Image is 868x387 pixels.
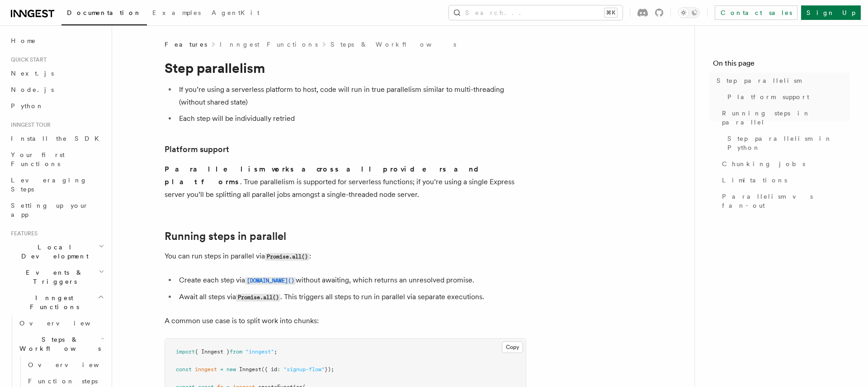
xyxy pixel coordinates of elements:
[265,253,309,261] code: Promise.all()
[801,5,861,20] a: Sign Up
[330,40,456,49] a: Steps & Workflows
[245,277,296,285] code: [DOMAIN_NAME]()
[7,264,106,290] button: Events & Triggers
[236,294,280,301] code: Promise.all()
[727,92,809,101] span: Platform support
[245,276,296,284] a: [DOMAIN_NAME]()
[61,3,147,25] a: Documentation
[11,151,65,167] span: Your first Functions
[176,349,195,355] span: import
[28,361,121,368] span: Overview
[7,239,106,264] button: Local Development
[195,366,217,373] span: inngest
[713,72,850,89] a: Step parallelism
[261,366,277,373] span: ({ id
[220,366,223,373] span: =
[7,197,106,223] a: Setting up your app
[19,320,113,327] span: Overview
[165,60,526,76] h1: Step parallelism
[147,3,206,24] a: Examples
[152,9,201,16] span: Examples
[7,293,98,311] span: Inngest Functions
[715,5,797,20] a: Contact sales
[502,341,523,353] button: Copy
[722,192,850,210] span: Parallelism vs fan-out
[176,291,526,304] li: Await all steps via . This triggers all steps to run in parallel via separate executions.
[165,250,526,263] p: You can run steps in parallel via :
[165,165,486,186] strong: Parallelism works across all providers and platforms
[176,83,526,109] li: If you’re using a serverless platform to host, code will run in true parallelism similar to multi...
[176,112,526,125] li: Each step will be individually retried
[7,130,106,147] a: Install the SDK
[11,177,87,193] span: Leveraging Steps
[283,366,325,373] span: "signup-flow"
[11,86,54,93] span: Node.js
[7,147,106,172] a: Your first Functions
[7,268,99,286] span: Events & Triggers
[277,366,280,373] span: :
[724,89,850,105] a: Platform support
[176,366,192,373] span: const
[7,65,106,81] a: Next.js
[718,188,850,214] a: Parallelism vs fan-out
[195,349,230,355] span: { Inngest }
[28,377,98,385] span: Function steps
[11,135,104,142] span: Install the SDK
[165,230,286,243] a: Running steps in parallel
[7,230,38,237] span: Features
[718,156,850,172] a: Chunking jobs
[239,366,261,373] span: Inngest
[325,366,334,373] span: });
[274,349,277,355] span: ;
[7,33,106,49] a: Home
[678,7,700,18] button: Toggle dark mode
[220,40,318,49] a: Inngest Functions
[16,331,106,357] button: Steps & Workflows
[165,40,207,49] span: Features
[230,349,242,355] span: from
[718,172,850,188] a: Limitations
[718,105,850,130] a: Running steps in parallel
[165,315,526,327] p: A common use case is to split work into chunks:
[7,121,51,129] span: Inngest tour
[7,98,106,114] a: Python
[7,56,47,63] span: Quick start
[11,102,44,110] span: Python
[713,58,850,72] h4: On this page
[717,76,801,85] span: Step parallelism
[7,81,106,98] a: Node.js
[24,357,106,373] a: Overview
[16,315,106,331] a: Overview
[176,274,526,287] li: Create each step via without awaiting, which returns an unresolved promise.
[7,243,99,261] span: Local Development
[11,36,36,45] span: Home
[206,3,265,24] a: AgentKit
[245,349,274,355] span: "inngest"
[7,290,106,315] button: Inngest Functions
[165,143,229,156] a: Platform support
[11,202,89,218] span: Setting up your app
[165,163,526,201] p: . True parallelism is supported for serverless functions; if you’re using a single Express server...
[722,159,805,168] span: Chunking jobs
[11,70,54,77] span: Next.js
[16,335,101,353] span: Steps & Workflows
[722,109,850,127] span: Running steps in parallel
[67,9,142,16] span: Documentation
[724,130,850,156] a: Step parallelism in Python
[449,5,623,20] button: Search...⌘K
[727,134,850,152] span: Step parallelism in Python
[212,9,259,16] span: AgentKit
[7,172,106,197] a: Leveraging Steps
[722,176,787,185] span: Limitations
[226,366,236,373] span: new
[604,8,617,17] kbd: ⌘K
